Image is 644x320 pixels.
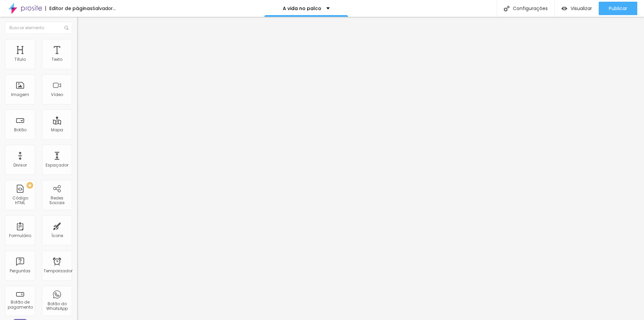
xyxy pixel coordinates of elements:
font: Perguntas [10,268,31,274]
img: Ícone [64,26,68,30]
font: Botão do WhatsApp [46,301,68,311]
img: view-1.svg [561,6,567,11]
input: Buscar elemento [5,22,72,34]
font: Título [14,56,26,62]
img: Ícone [504,6,509,11]
font: Temporizador [44,268,72,274]
font: Imagem [11,92,29,97]
font: Divisor [13,162,27,168]
font: Código HTML [12,195,28,205]
font: Espaçador [46,162,68,168]
font: Redes Sociais [49,195,65,205]
button: Publicar [599,2,637,15]
font: Botão de pagamento [8,299,33,310]
font: Vídeo [51,92,63,97]
font: Publicar [609,5,627,12]
font: Formulário [9,233,31,238]
font: Texto [52,56,62,62]
font: Mapa [51,127,63,133]
button: Visualizar [555,2,599,15]
font: A vida no palco [283,5,321,12]
font: Editor de páginas [49,5,93,12]
font: Salvador... [93,5,116,12]
font: Configurações [513,5,548,12]
font: Ícone [51,233,63,238]
font: Botão [14,127,26,133]
font: Visualizar [571,5,592,12]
